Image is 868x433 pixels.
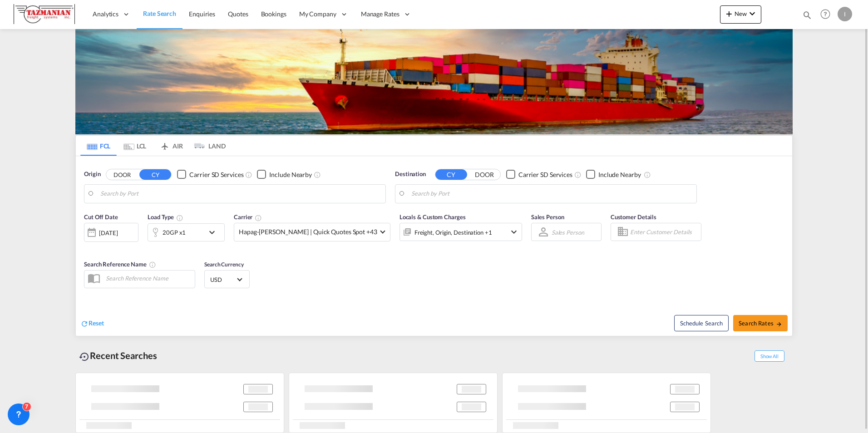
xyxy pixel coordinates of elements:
md-tab-item: AIR [153,136,189,156]
md-icon: icon-refresh [80,320,89,328]
div: Freight Origin Destination Factory Stuffing [414,226,492,239]
span: Rate Search [143,10,176,17]
md-icon: icon-chevron-down [207,227,222,238]
input: Search by Port [411,187,692,201]
md-icon: Unchecked: Ignores neighbouring ports when fetching rates.Checked : Includes neighbouring ports w... [644,171,651,178]
div: 20GP x1 [163,226,186,239]
span: Show All [755,350,784,362]
span: USD [210,276,236,284]
span: Locals & Custom Charges [399,213,466,221]
md-checkbox: Checkbox No Ink [257,170,312,179]
div: Carrier SD Services [189,170,243,179]
md-tab-item: LAND [189,136,226,156]
div: [DATE] [84,223,138,242]
span: Manage Rates [361,10,399,19]
div: Include Nearby [269,170,312,179]
md-datepicker: Select [84,241,91,253]
div: Carrier SD Services [518,170,572,179]
div: Recent Searches [75,345,161,366]
input: Search by Port [100,187,381,201]
md-icon: icon-airplane [159,141,170,148]
md-icon: The selected Trucker/Carrierwill be displayed in the rate results If the rates are from another f... [255,214,262,221]
div: Help [818,6,838,23]
span: New [724,10,758,17]
span: Quotes [228,10,248,18]
div: Origin DOOR CY Checkbox No InkUnchecked: Search for CY (Container Yard) services for all selected... [76,156,792,336]
input: Search Reference Name [101,271,195,285]
span: Sales Person [531,213,564,221]
div: [DATE] [99,229,118,237]
img: a292c8e082cb11ee87a80f50be6e15c3.JPG [14,4,75,25]
md-icon: icon-plus 400-fg [724,8,735,19]
md-icon: Your search will be saved by the below given name [149,261,156,268]
button: DOOR [469,169,500,180]
md-icon: Unchecked: Search for CY (Container Yard) services for all selected carriers.Checked : Search for... [574,171,582,178]
span: Cut Off Date [84,213,118,221]
md-icon: icon-chevron-down [747,8,758,19]
button: CY [139,169,171,180]
md-checkbox: Checkbox No Ink [506,170,572,179]
md-icon: icon-information-outline [176,214,183,221]
md-checkbox: Checkbox No Ink [177,170,243,179]
md-select: Select Currency: $ USDUnited States Dollar [209,273,245,286]
span: Load Type [148,213,183,221]
md-icon: icon-backup-restore [79,351,90,362]
div: Freight Origin Destination Factory Stuffingicon-chevron-down [399,223,522,241]
md-tab-item: LCL [117,136,153,156]
md-pagination-wrapper: Use the left and right arrow keys to navigate between tabs [80,136,226,156]
span: Destination [395,170,426,179]
md-icon: icon-arrow-right [776,321,782,327]
span: My Company [299,10,336,19]
md-icon: Unchecked: Ignores neighbouring ports when fetching rates.Checked : Includes neighbouring ports w... [314,171,321,178]
md-select: Sales Person [551,226,585,239]
md-icon: icon-magnify [802,10,812,20]
span: Help [818,6,833,22]
md-icon: Unchecked: Search for CY (Container Yard) services for all selected carriers.Checked : Search for... [245,171,252,178]
button: CY [435,169,467,180]
md-checkbox: Checkbox No Ink [586,170,641,179]
span: Customer Details [611,213,656,221]
span: Search Rates [739,320,782,327]
button: Search Ratesicon-arrow-right [733,315,788,331]
span: Reset [89,319,104,327]
button: DOOR [106,169,138,180]
span: Analytics [93,10,118,19]
div: I [838,7,852,21]
div: Include Nearby [598,170,641,179]
div: icon-refreshReset [80,319,104,329]
span: Origin [84,170,100,179]
span: Enquiries [189,10,215,18]
button: icon-plus 400-fgNewicon-chevron-down [720,5,761,24]
span: Carrier [234,213,262,221]
md-icon: icon-chevron-down [508,226,519,237]
div: 20GP x1icon-chevron-down [148,223,225,241]
md-tab-item: FCL [80,136,117,156]
span: Hapag-[PERSON_NAME] | Quick Quotes Spot +43 [239,227,377,236]
span: Bookings [261,10,286,18]
span: Search Reference Name [84,261,156,268]
div: icon-magnify [802,10,812,24]
span: Search Currency [204,261,244,268]
button: Note: By default Schedule search will only considerorigin ports, destination ports and cut off da... [674,315,729,331]
img: LCL+%26+FCL+BACKGROUND.png [75,29,793,134]
input: Enter Customer Details [630,225,698,239]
